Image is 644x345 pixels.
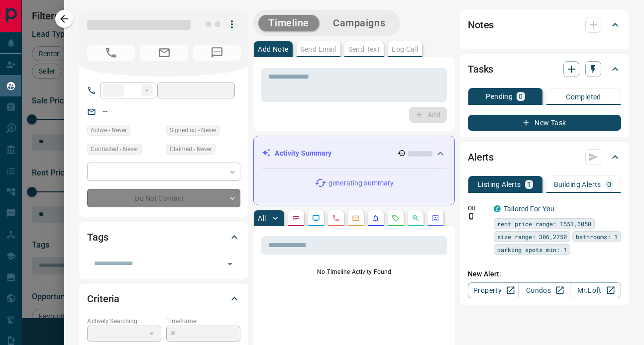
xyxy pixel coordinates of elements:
h2: Alerts [468,149,494,165]
p: Actively Searching: [87,317,161,326]
div: condos.ca [494,205,501,212]
button: Open [223,257,237,271]
h2: Tags [87,229,108,245]
div: Criteria [87,287,240,311]
p: All [258,215,266,222]
p: Building Alerts [554,181,601,188]
svg: Listing Alerts [372,214,380,222]
a: Tailored For You [504,205,554,213]
span: bathrooms: 1 [576,232,618,242]
span: Contacted - Never [91,144,138,154]
svg: Requests [392,214,400,222]
div: Tags [87,225,240,249]
span: rent price range: 1553,6050 [497,219,591,229]
svg: Opportunities [412,214,420,222]
a: -- [103,107,107,115]
div: Tasks [468,57,621,81]
div: Notes [468,13,621,37]
p: 1 [527,181,531,188]
svg: Push Notification Only [468,213,475,220]
p: Activity Summary [275,148,331,159]
span: No Email [140,45,188,61]
span: size range: 306,2750 [497,232,567,242]
span: No Number [193,45,241,61]
svg: Emails [352,214,360,222]
a: Property [468,282,519,298]
svg: Lead Browsing Activity [312,214,320,222]
button: New Task [468,115,621,131]
a: Mr.Loft [570,282,621,298]
p: Timeframe: [166,317,240,326]
span: Signed up - Never [170,125,216,135]
p: New Alert: [468,269,621,279]
span: No Number [87,45,135,61]
span: Claimed - Never [170,144,212,154]
p: Add Note [258,46,288,53]
p: generating summary [328,178,394,188]
p: Listing Alerts [478,181,521,188]
p: 0 [607,181,611,188]
p: Completed [566,93,601,100]
p: No Timeline Activity Found [261,267,447,276]
a: Condos [519,282,570,298]
svg: Notes [292,214,300,222]
button: Timeline [258,15,319,31]
svg: Calls [332,214,340,222]
div: Do Not Contact [87,189,240,207]
span: Active - Never [91,125,127,135]
div: Activity Summary [262,144,446,163]
span: parking spots min: 1 [497,245,567,255]
h2: Notes [468,17,494,33]
button: Campaigns [323,15,395,31]
svg: Agent Actions [431,214,439,222]
h2: Criteria [87,291,119,307]
p: Pending [486,93,513,100]
p: Off [468,204,488,213]
p: 0 [519,93,523,100]
h2: Tasks [468,61,493,77]
div: Alerts [468,145,621,169]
